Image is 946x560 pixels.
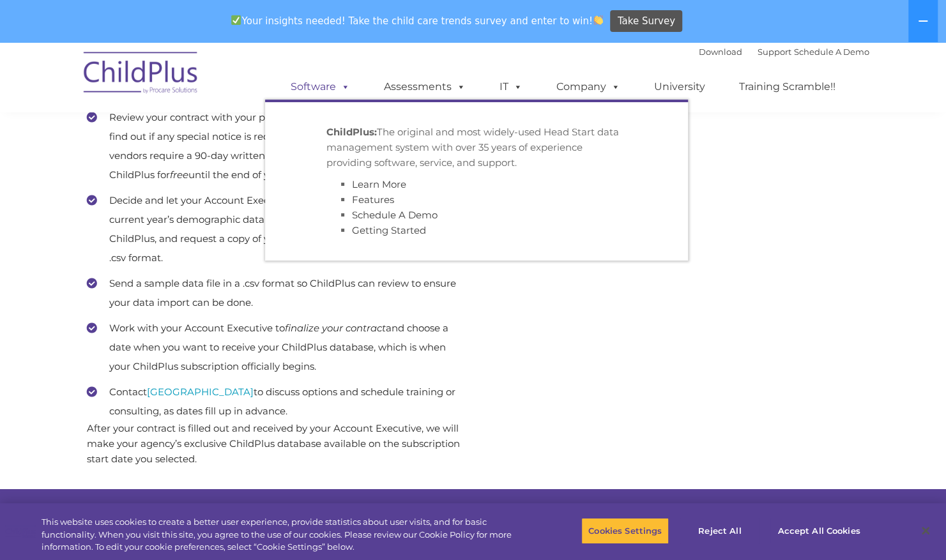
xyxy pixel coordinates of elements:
a: Getting Started [352,224,426,236]
a: IT [487,74,535,100]
a: Support [758,47,791,57]
a: Assessments [371,74,478,100]
li: Review your contract with your previous Head Start software vendor to find out if any special not... [87,108,464,185]
li: Decide and let your Account Executive know if you want to import the current year’s demographic d... [87,191,464,268]
a: Schedule A Demo [352,209,438,221]
img: ✅ [231,15,241,25]
font: | [699,47,869,57]
span: Your insights needed! Take the child care trends survey and enter to win! [226,8,609,33]
a: [GEOGRAPHIC_DATA] [147,386,254,398]
div: This website uses cookies to create a better user experience, provide statistics about user visit... [42,516,521,554]
a: Learn More [352,178,406,190]
li: Contact to discuss options and schedule training or consulting, as dates fill up in advance. [87,382,464,421]
img: ChildPlus by Procare Solutions [77,43,205,107]
img: 👏 [593,15,603,25]
li: Work with your Account Executive to and choose a date when you want to receive your ChildPlus dat... [87,319,464,376]
button: Cookies Settings [581,517,669,544]
a: Features [352,193,394,206]
strong: ChildPlus: [326,126,377,138]
em: finalize your contract [285,322,386,334]
button: Close [912,517,940,545]
button: Reject All [680,517,759,544]
a: University [641,74,718,100]
a: Company [544,74,633,100]
li: Send a sample data file in a .csv format so ChildPlus can review to ensure your data import can b... [87,274,464,312]
span: Take Survey [618,10,675,33]
a: Schedule A Demo [794,47,869,57]
em: free [170,169,188,181]
button: Accept All Cookies [770,517,867,544]
p: The original and most widely-used Head Start data management system with over 35 years of experie... [326,125,627,170]
p: After your contract is filled out and received by your Account Executive, we will make your agenc... [87,421,464,467]
a: Download [699,47,742,57]
a: Training Scramble!! [726,74,848,100]
a: Take Survey [610,10,682,33]
a: Software [278,74,363,100]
